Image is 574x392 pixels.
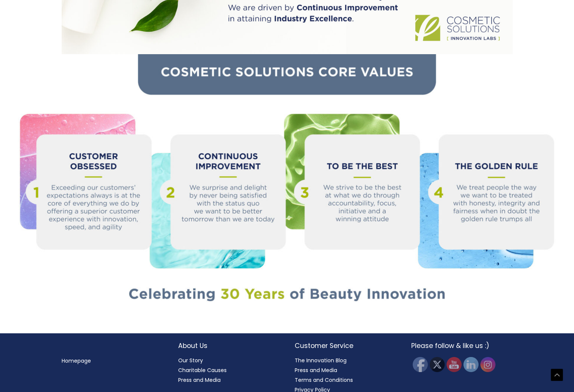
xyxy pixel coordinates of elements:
[178,376,221,384] a: Press and Media
[430,357,445,372] img: Twitter
[62,356,163,366] nav: Menu
[178,356,280,385] nav: About Us
[295,376,353,384] a: Terms and Conditions
[295,357,347,364] a: The Innovation Blog
[295,341,396,351] h2: Customer Service
[178,357,203,364] a: Our Story
[295,366,337,374] a: Press and Media
[178,341,280,351] h2: About Us
[178,366,227,374] a: Charitable Causes
[411,341,513,351] h2: Please follow & like us :)
[413,357,428,372] img: Facebook
[62,357,91,365] a: Homepage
